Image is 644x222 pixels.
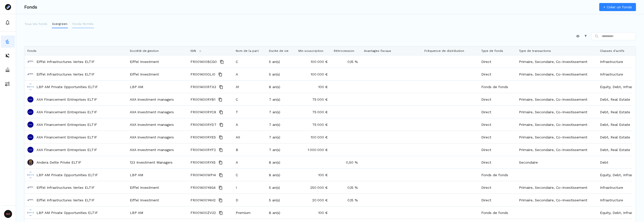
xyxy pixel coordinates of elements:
[295,131,331,143] div: 100 000 €
[295,181,331,194] div: 250 000 €
[190,156,216,169] span: FR001400RYX5
[1,35,15,48] button: funds
[516,106,597,118] div: Primaire, Secondaire, Co-Investissement
[233,143,266,156] div: B
[27,147,33,153] img: AXA Financement Entreprises ELTIF
[24,20,48,28] button: Tous les fonds
[266,181,295,194] div: 5 an(s)
[27,159,33,165] img: Andera Dette Privée ELTIF
[295,169,331,181] div: 100 €
[52,22,67,26] p: Evergreen
[36,198,95,203] a: Eiffel Infrastructures Vertes ELTIF
[36,97,97,102] p: AXA Financement Entreprises ELTIF
[236,49,259,53] span: Nom de la part
[266,118,295,131] div: 7 an(s)
[266,194,295,206] div: 5 an(s)
[36,84,98,89] p: LBP AM Private Opportunities ELTIF
[4,210,12,218] span: AO
[266,68,295,80] div: 5 an(s)
[478,206,516,219] div: Fonds de fonds
[266,55,295,68] div: 5 an(s)
[266,93,295,105] div: 7 an(s)
[516,131,597,143] div: Primaire, Secondaire, Co-Investissement
[233,181,266,194] div: I
[5,67,10,72] img: asset-managers
[424,49,464,53] span: Fréquence de distribution
[190,194,216,206] span: FR001400Y4H2
[218,147,224,153] button: Copy
[5,81,10,86] img: commissions
[266,143,295,156] div: 7 an(s)
[36,147,97,152] p: AXA Financement Entreprises ELTIF
[130,49,159,53] span: Société de gestion
[190,207,216,219] span: FR001400ZV32
[481,49,503,53] span: Type de fonds
[36,59,95,64] p: Eiffel Infrastructures Vertes ELTIF
[24,5,37,9] h3: Fonds
[516,143,597,156] div: Primaire, Secondaire, Co-Investissement
[233,55,266,68] div: C
[127,106,187,118] div: AXA Investment managers
[127,143,187,156] div: AXA Investment managers
[190,81,216,93] span: FR001400RTA3
[27,109,33,115] img: AXA Financement Entreprises ELTIF
[36,185,95,190] a: Eiffel Infrastructures Vertes ELTIF
[218,160,224,166] button: Copy
[295,194,331,206] div: 20 000 €
[233,194,266,206] div: D
[218,134,224,140] button: Copy
[36,172,98,177] a: LBP AM Private Opportunities ELTIF
[36,160,81,165] a: Andera Dette Privée ELTIF
[36,122,97,127] a: AXA Financement Entreprises ELTIF
[478,93,516,105] div: Direct
[219,59,225,65] button: Copy
[478,118,516,131] div: Direct
[295,118,331,131] div: 75 000 €
[295,143,331,156] div: 1 000 000 €
[478,81,516,93] div: Fonds de fonds
[127,156,187,168] div: 123 Investment Managers
[127,194,187,206] div: Eiffel Investment
[478,106,516,118] div: Direct
[1,64,15,76] a: asset-managers
[27,210,33,216] img: LBP AM Private Opportunities ELTIF
[266,169,295,181] div: 8 an(s)
[478,156,516,168] div: Direct
[478,181,516,194] div: Direct
[190,68,215,81] span: FR001400OLI0
[127,206,187,219] div: LBP AM
[233,118,266,131] div: A
[516,118,597,131] div: Primaire, Secondaire, Co-Investissement
[190,131,216,143] span: FR001400RYE5
[1,78,15,90] button: commissions
[5,39,10,44] img: funds
[27,184,33,191] img: Eiffel Infrastructures Vertes ELTIF
[266,106,295,118] div: 7 an(s)
[36,210,98,215] p: LBP AM Private Opportunities ELTIF
[190,56,217,68] span: FR001400BCG0
[27,59,33,65] img: Eiffel Infrastructures Vertes ELTIF
[266,156,295,168] div: 8 an(s)
[331,181,361,194] div: 0,15 %
[1,50,15,62] button: distributors
[27,172,33,178] img: LBP AM Private Opportunities ELTIF
[478,131,516,143] div: Direct
[233,169,266,181] div: C
[519,49,551,53] span: Type de transactions
[190,144,216,156] span: FR001400RYF2
[331,194,361,206] div: 0,15 %
[331,156,361,168] div: 0,50 %
[218,84,224,90] button: Copy
[27,96,33,102] img: AXA Financement Entreprises ELTIF
[190,119,216,131] span: FR001400RYD7
[218,122,224,128] button: Copy
[478,55,516,68] div: Direct
[217,71,223,78] button: Copy
[266,81,295,93] div: 8 an(s)
[36,135,97,140] p: AXA Financement Entreprises ELTIF
[127,93,187,105] div: AXA Investment managers
[478,143,516,156] div: Direct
